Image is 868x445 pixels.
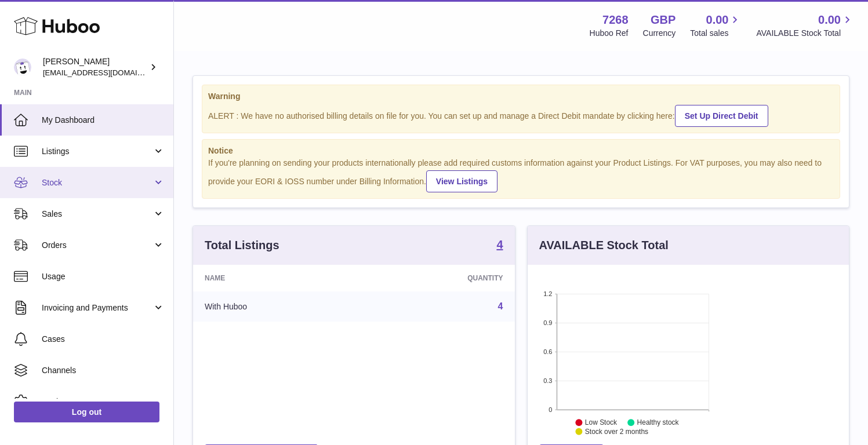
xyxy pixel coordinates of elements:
[43,56,147,78] div: [PERSON_NAME]
[543,290,552,297] text: 1.2
[498,301,503,311] a: 4
[756,12,854,39] a: 0.00 AVAILABLE Stock Total
[584,419,617,427] text: Low Stock
[543,377,552,384] text: 0.3
[42,240,152,251] span: Orders
[42,115,165,126] span: My Dashboard
[496,239,503,253] a: 4
[43,68,170,77] span: [EMAIL_ADDRESS][DOMAIN_NAME]
[590,28,629,39] div: Huboo Ref
[42,209,152,220] span: Sales
[42,396,165,407] span: Settings
[756,28,854,39] span: AVAILABLE Stock Total
[496,239,503,250] strong: 4
[205,238,279,253] h3: Total Listings
[543,319,552,326] text: 0.9
[208,145,834,156] strong: Notice
[208,103,834,127] div: ALERT : We have no authorised billing details on file for you. You can set up and manage a Direct...
[602,12,629,28] strong: 7268
[675,105,768,127] a: Set Up Direct Debit
[208,91,834,102] strong: Warning
[42,177,152,188] span: Stock
[690,28,742,39] span: Total sales
[637,419,679,427] text: Healthy stock
[543,348,552,355] text: 0.6
[549,406,552,413] text: 0
[14,402,159,422] a: Log out
[584,428,648,436] text: Stock over 2 months
[42,146,152,157] span: Listings
[643,28,676,39] div: Currency
[193,291,363,322] td: With Huboo
[818,12,841,28] span: 0.00
[706,12,729,28] span: 0.00
[690,12,742,39] a: 0.00 Total sales
[14,59,31,76] img: matt.storey@huboo.co.uk
[208,158,834,192] div: If you're planning on sending your products internationally please add required customs informati...
[42,271,165,282] span: Usage
[42,302,152,313] span: Invoicing and Payments
[539,238,669,253] h3: AVAILABLE Stock Total
[42,365,165,376] span: Channels
[193,265,363,291] th: Name
[651,12,675,28] strong: GBP
[363,265,515,291] th: Quantity
[42,334,165,345] span: Cases
[426,170,497,192] a: View Listings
